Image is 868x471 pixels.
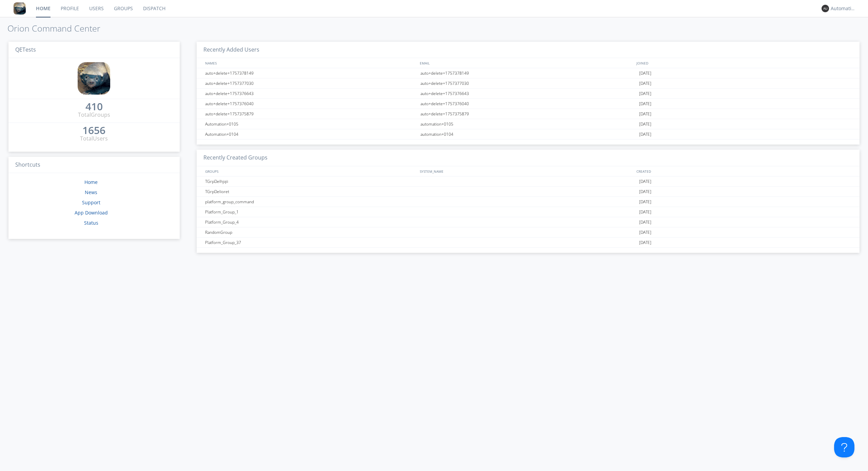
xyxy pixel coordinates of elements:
span: [DATE] [639,238,651,248]
div: Platform_Group_37 [203,238,419,247]
div: TGrpDelioret [203,187,419,196]
span: [DATE] [639,78,651,89]
span: [DATE] [639,68,651,78]
div: auto+delete+1757376643 [203,89,419,98]
span: [DATE] [639,217,651,227]
a: News [85,189,97,195]
a: App Download [75,209,108,216]
div: CREATED [635,166,853,176]
a: Support [82,199,100,206]
a: auto+delete+1757376643auto+delete+1757376643[DATE] [197,89,860,99]
span: [DATE] [639,176,651,187]
span: [DATE] [639,129,651,139]
div: NAMES [203,58,416,68]
a: auto+delete+1757377030auto+delete+1757377030[DATE] [197,78,860,89]
div: SYSTEM_NAME [418,166,635,176]
a: auto+delete+1757376040auto+delete+1757376040[DATE] [197,99,860,109]
div: auto+delete+1757376040 [419,99,637,109]
img: 8ff700cf5bab4eb8a436322861af2272 [78,62,110,95]
div: Automation+0004 [831,5,856,12]
div: auto+delete+1757376643 [419,89,637,98]
a: Automation+0104automation+0104[DATE] [197,129,860,139]
span: QETests [15,46,36,53]
a: TGrpDelioret[DATE] [197,187,860,197]
div: automation+0104 [419,129,637,139]
a: 1656 [82,127,105,135]
div: JOINED [635,58,853,68]
a: 410 [85,103,103,111]
img: 373638.png [822,5,829,12]
div: GROUPS [203,166,416,176]
a: Platform_Group_4[DATE] [197,217,860,227]
div: auto+delete+1757377030 [203,78,419,88]
div: Automation+0104 [203,129,419,139]
span: [DATE] [639,187,651,197]
span: [DATE] [639,197,651,207]
a: Home [84,179,98,185]
span: [DATE] [639,207,651,217]
span: [DATE] [639,99,651,109]
div: Platform_Group_4 [203,217,419,227]
iframe: Toggle Customer Support [834,437,854,457]
a: RandomGroup[DATE] [197,227,860,238]
span: [DATE] [639,89,651,99]
div: Total Groups [78,111,110,119]
div: auto+delete+1757378149 [419,68,637,78]
div: Automation+0105 [203,119,419,129]
div: automation+0105 [419,119,637,129]
div: auto+delete+1757375879 [203,109,419,119]
a: Automation+0105automation+0105[DATE] [197,119,860,129]
a: Platform_Group_1[DATE] [197,207,860,217]
div: Platform_Group_1 [203,207,419,217]
div: RandomGroup [203,227,419,237]
div: EMAIL [418,58,635,68]
div: auto+delete+1757377030 [419,78,637,88]
div: 1656 [82,127,105,134]
a: auto+delete+1757378149auto+delete+1757378149[DATE] [197,68,860,78]
img: 8ff700cf5bab4eb8a436322861af2272 [14,2,26,15]
h3: Shortcuts [8,157,180,173]
div: auto+delete+1757376040 [203,99,419,109]
div: 410 [85,103,103,110]
div: platform_group_command [203,197,419,207]
a: Status [84,220,98,226]
span: [DATE] [639,227,651,238]
h3: Recently Created Groups [197,150,860,166]
div: auto+delete+1757375879 [419,109,637,119]
a: platform_group_command[DATE] [197,197,860,207]
a: auto+delete+1757375879auto+delete+1757375879[DATE] [197,109,860,119]
span: [DATE] [639,119,651,129]
div: TGrpDelhjqii [203,176,419,186]
a: TGrpDelhjqii[DATE] [197,176,860,187]
span: [DATE] [639,109,651,119]
a: Platform_Group_37[DATE] [197,238,860,248]
div: auto+delete+1757378149 [203,68,419,78]
h3: Recently Added Users [197,42,860,58]
div: Total Users [80,135,108,143]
